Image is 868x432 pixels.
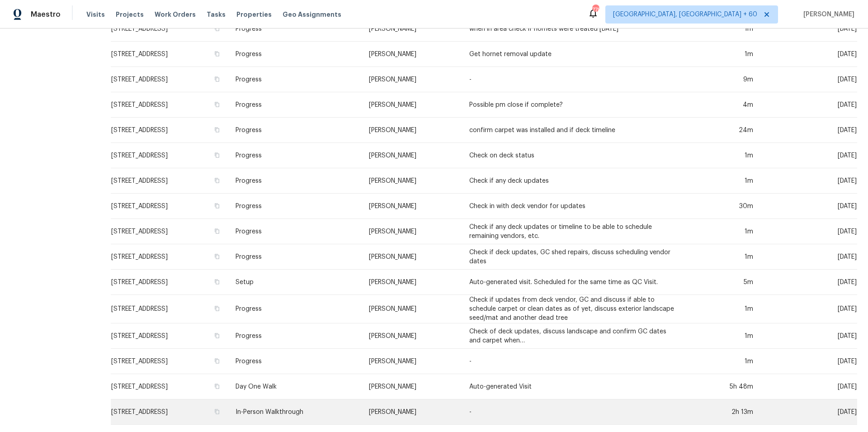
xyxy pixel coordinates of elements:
[462,270,686,295] td: Auto-generated visit. Scheduled for the same time as QC Visit.
[228,168,362,194] td: Progress
[213,332,221,340] button: Copy Address
[362,194,462,219] td: [PERSON_NAME]
[31,10,61,19] span: Maestro
[111,270,228,295] td: [STREET_ADDRESS]
[111,194,228,219] td: [STREET_ADDRESS]
[213,50,221,58] button: Copy Address
[462,16,686,42] td: when in area check if hornets were treated [DATE]
[362,323,462,349] td: [PERSON_NAME]
[116,10,144,19] span: Projects
[686,16,760,42] td: 1m
[686,349,760,374] td: 1m
[362,399,462,425] td: [PERSON_NAME]
[111,168,228,194] td: [STREET_ADDRESS]
[362,295,462,323] td: [PERSON_NAME]
[362,349,462,374] td: [PERSON_NAME]
[228,194,362,219] td: Progress
[228,374,362,399] td: Day One Walk
[111,374,228,399] td: [STREET_ADDRESS]
[228,16,362,42] td: Progress
[362,270,462,295] td: [PERSON_NAME]
[213,100,221,109] button: Copy Address
[213,202,221,210] button: Copy Address
[462,349,686,374] td: -
[462,67,686,92] td: -
[362,374,462,399] td: [PERSON_NAME]
[760,270,857,295] td: [DATE]
[228,399,362,425] td: In-Person Walkthrough
[760,16,857,42] td: [DATE]
[592,5,599,14] div: 778
[462,118,686,143] td: confirm carpet was installed and if deck timeline
[760,143,857,168] td: [DATE]
[228,219,362,244] td: Progress
[760,399,857,425] td: [DATE]
[213,227,221,235] button: Copy Address
[213,151,221,159] button: Copy Address
[111,67,228,92] td: [STREET_ADDRESS]
[462,143,686,168] td: Check on deck status
[111,219,228,244] td: [STREET_ADDRESS]
[686,168,760,194] td: 1m
[362,143,462,168] td: [PERSON_NAME]
[760,92,857,118] td: [DATE]
[760,374,857,399] td: [DATE]
[362,67,462,92] td: [PERSON_NAME]
[760,194,857,219] td: [DATE]
[760,349,857,374] td: [DATE]
[213,304,221,313] button: Copy Address
[111,16,228,42] td: [STREET_ADDRESS]
[462,194,686,219] td: Check in with deck vendor for updates
[760,219,857,244] td: [DATE]
[111,244,228,270] td: [STREET_ADDRESS]
[111,295,228,323] td: [STREET_ADDRESS]
[111,42,228,67] td: [STREET_ADDRESS]
[111,92,228,118] td: [STREET_ADDRESS]
[686,295,760,323] td: 1m
[462,244,686,270] td: Check if deck updates, GC shed repairs, discuss scheduling vendor dates
[760,118,857,143] td: [DATE]
[283,10,341,19] span: Geo Assignments
[686,194,760,219] td: 30m
[462,323,686,349] td: Check of deck updates, discuss landscape and confirm GC dates and carpet when…
[228,92,362,118] td: Progress
[686,118,760,143] td: 24m
[213,278,221,286] button: Copy Address
[111,349,228,374] td: [STREET_ADDRESS]
[462,295,686,323] td: Check if updates from deck vendor, GC and discuss if able to schedule carpet or clean dates as of...
[207,11,226,18] span: Tasks
[228,295,362,323] td: Progress
[686,244,760,270] td: 1m
[213,75,221,83] button: Copy Address
[686,42,760,67] td: 1m
[760,244,857,270] td: [DATE]
[362,42,462,67] td: [PERSON_NAME]
[236,10,272,19] span: Properties
[213,382,221,390] button: Copy Address
[462,399,686,425] td: -
[155,10,196,19] span: Work Orders
[686,92,760,118] td: 4m
[213,408,221,416] button: Copy Address
[462,374,686,399] td: Auto-generated Visit
[213,357,221,365] button: Copy Address
[462,219,686,244] td: Check if any deck updates or timeline to be able to schedule remaining vendors, etc.
[111,143,228,168] td: [STREET_ADDRESS]
[228,143,362,168] td: Progress
[462,92,686,118] td: Possible pm close if complete?
[213,126,221,134] button: Copy Address
[362,168,462,194] td: [PERSON_NAME]
[111,399,228,425] td: [STREET_ADDRESS]
[362,118,462,143] td: [PERSON_NAME]
[760,67,857,92] td: [DATE]
[228,323,362,349] td: Progress
[686,143,760,168] td: 1m
[760,42,857,67] td: [DATE]
[462,42,686,67] td: Get hornet removal update
[111,118,228,143] td: [STREET_ADDRESS]
[686,399,760,425] td: 2h 13m
[462,168,686,194] td: Check if any deck updates
[362,244,462,270] td: [PERSON_NAME]
[686,374,760,399] td: 5h 48m
[228,42,362,67] td: Progress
